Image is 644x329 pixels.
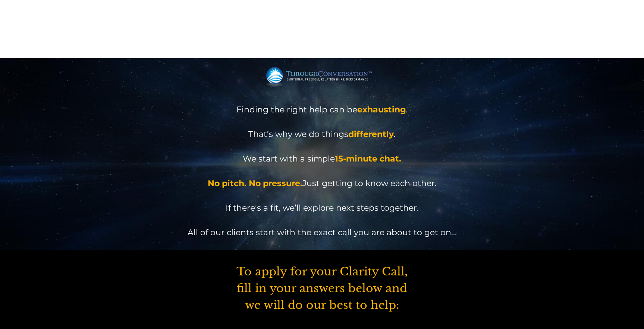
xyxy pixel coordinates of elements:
span: Finding the right help can be . That’s why we do things . Just getting to know each other. If the... [188,105,457,237]
img: Logo revision EFPC TM2 wite tagline png [266,66,378,87]
b: No pitch. No pressure. [208,178,302,188]
span: To apply for your Clarity Call, fill in your answers below and we will do our best to help: [236,265,408,312]
span: We start with a simple [243,154,335,164]
b: exhausting [357,105,406,115]
b: differently [348,129,394,139]
b: 15-minute chat. ​ [335,154,401,164]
